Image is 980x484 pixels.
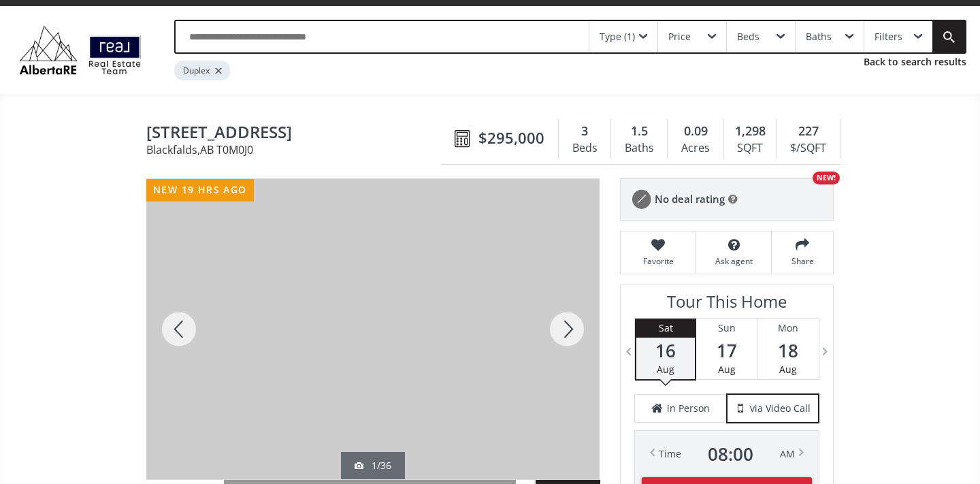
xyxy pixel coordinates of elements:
div: 3 [566,123,604,140]
div: Type (1) [600,32,635,42]
div: $/SQFT [784,138,833,159]
span: 17 [696,341,757,360]
div: Baths [618,138,660,159]
span: Aug [718,363,736,376]
div: Price [668,32,691,42]
div: 1/36 [355,459,391,472]
span: 18 [757,341,819,360]
span: 25 Lakeview Close [146,123,448,144]
div: SQFT [731,138,770,159]
span: Favorite [627,255,689,267]
div: Sun [696,319,757,338]
div: Filters [875,32,902,42]
div: 1.5 [618,123,660,140]
div: new 19 hrs ago [146,179,254,201]
div: 227 [784,123,833,140]
span: Blackfalds , AB T0M0J0 [146,144,448,155]
div: Sat [636,319,695,338]
span: Aug [779,363,797,376]
a: Back to search results [864,55,966,69]
span: 08 : 00 [708,445,753,464]
div: Time AM [659,445,795,464]
span: Aug [657,363,674,376]
div: Duplex [174,61,230,80]
div: Acres [674,138,716,159]
span: in Person [667,402,710,415]
div: Mon [757,319,819,338]
span: No deal rating [655,192,725,206]
span: 16 [636,341,695,360]
img: Logo [14,22,147,78]
span: $295,000 [478,127,544,148]
img: rating icon [627,186,655,213]
h3: Tour This Home [634,292,819,318]
div: 0.09 [674,123,716,140]
div: 25 Lakeview Close Blackfalds, AB T0M0J0 - Photo 1 of 36 [146,179,600,479]
span: Share [779,255,826,267]
div: Beds [566,138,604,159]
span: 1,298 [735,123,766,140]
div: Beds [737,32,759,42]
div: Baths [806,32,832,42]
div: NEW! [813,172,840,184]
span: Ask agent [703,255,764,267]
span: via Video Call [750,402,811,415]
